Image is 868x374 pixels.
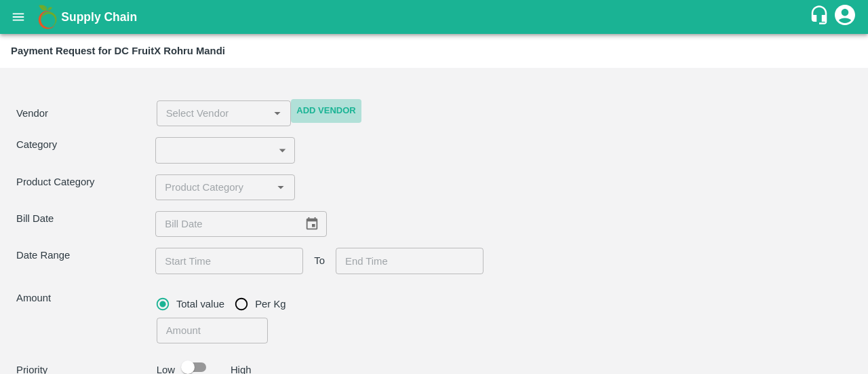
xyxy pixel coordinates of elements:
b: Payment Request for DC FruitX Rohru Mandi [11,45,225,56]
div: customer-support [809,5,833,29]
p: Bill Date [16,211,155,226]
input: Choose date [155,248,294,274]
input: Amount [157,318,268,343]
input: Select Vendor [161,105,248,122]
input: Product Category [159,179,268,196]
p: Product Category [16,174,155,189]
b: Supply Chain [61,10,137,24]
input: Choose date [336,248,474,274]
button: Choose date [299,211,325,237]
p: Vendor [16,106,151,121]
button: Open [269,105,286,122]
p: Category [16,137,155,152]
button: open drawer [3,1,34,33]
button: Open [272,179,290,196]
input: Bill Date [155,211,294,237]
button: Add Vendor [291,99,361,123]
span: Per Kg [255,297,285,312]
div: account of current user [833,3,857,31]
div: payment_amount_type [157,291,297,318]
span: To [314,253,325,268]
p: Amount [16,291,151,305]
p: Date Range [16,248,155,263]
img: logo [34,3,61,31]
a: Supply Chain [61,7,809,26]
span: Total value [176,297,224,312]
